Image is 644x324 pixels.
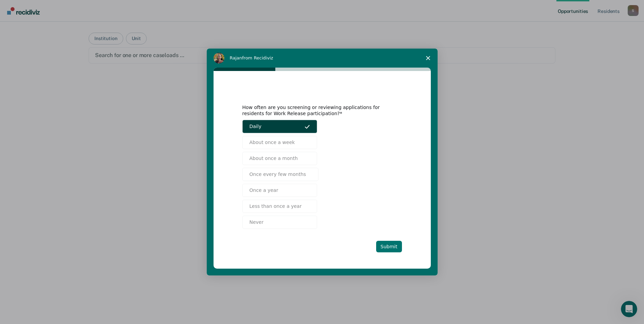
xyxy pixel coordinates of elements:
[242,120,317,133] button: Daily
[250,171,306,178] span: Once every few months
[250,139,295,146] span: About once a week
[250,203,302,210] span: Less than once a year
[250,155,298,162] span: About once a month
[250,123,261,130] span: Daily
[242,136,317,149] button: About once a week
[242,200,317,213] button: Less than once a year
[376,241,402,252] button: Submit
[242,152,317,165] button: About once a month
[242,104,392,116] div: How often are you screening or reviewing applications for residents for Work Release participation?
[242,55,273,60] span: from Recidiviz
[230,55,242,60] span: Rajan
[250,187,278,194] span: Once a year
[242,184,317,197] button: Once a year
[419,49,438,68] span: Close survey
[242,216,317,229] button: Never
[242,168,319,181] button: Once every few months
[214,53,224,64] img: Profile image for Rajan
[250,219,264,226] span: Never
